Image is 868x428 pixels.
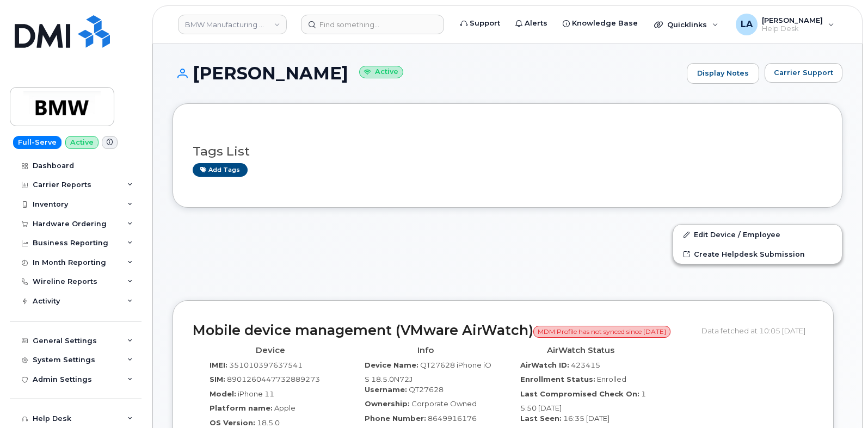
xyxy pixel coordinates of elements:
label: AirWatch ID: [520,360,569,370]
h3: Tags List [193,145,822,158]
label: Enrollment Status: [520,374,595,384]
h2: Mobile device management (VMware AirWatch) [193,323,693,338]
label: Last Compromised Check On: [520,389,639,399]
span: iPhone 11 [238,389,274,398]
span: 16:35 [DATE] [563,414,610,423]
span: Carrier Support [774,67,833,78]
span: 423415 [571,361,600,369]
h4: Info [356,346,495,355]
div: Data fetched at 10:05 [DATE] [701,320,814,341]
button: Carrier Support [765,63,842,83]
label: Phone Number: [365,413,426,424]
label: Model: [210,389,236,399]
span: MDM Profile has not synced since [DATE] [533,326,670,338]
span: 18.5.0 [257,418,280,427]
span: 8649916176 [428,414,477,423]
a: Create Helpdesk Submission [673,244,842,264]
a: Display Notes [687,63,759,84]
span: 8901260447732889273 [227,375,320,383]
label: Device Name: [365,360,418,370]
a: Add tags [193,163,248,177]
span: 351010397637541 [229,361,303,369]
label: OS Version: [210,418,255,428]
h1: [PERSON_NAME] [173,64,681,83]
label: Last Seen: [520,413,562,424]
label: SIM: [210,374,225,384]
small: Active [359,66,403,78]
label: Username: [365,384,407,395]
span: Corporate Owned [411,399,477,408]
label: Ownership: [365,399,410,409]
span: QT27628 iPhone iOS 18.5.0N72J [365,361,491,384]
span: Enrolled [597,375,626,383]
label: Platform name: [210,403,273,413]
a: Edit Device / Employee [673,225,842,244]
h4: AirWatch Status [512,346,650,355]
label: IMEI: [210,360,227,370]
span: Apple [274,404,296,412]
h4: Device [201,346,340,355]
span: QT27628 [409,385,444,394]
